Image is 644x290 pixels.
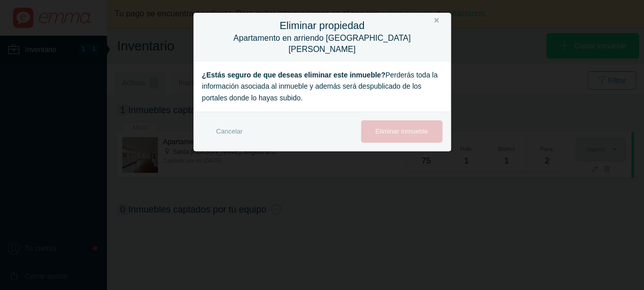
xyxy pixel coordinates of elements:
a: Eliminar inmueble [361,120,442,143]
p: Perderás toda la información asociada al inmueble y además será despublicado de los portales dond... [202,69,442,103]
h4: Eliminar propiedad [202,18,442,33]
h5: Apartamento en arriendo [GEOGRAPHIC_DATA][PERSON_NAME] [202,33,442,56]
strong: ¿Estás seguro de que deseas eliminar este inmueble? [202,71,385,79]
a: × [434,16,439,25]
a: Cancelar [202,120,243,143]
